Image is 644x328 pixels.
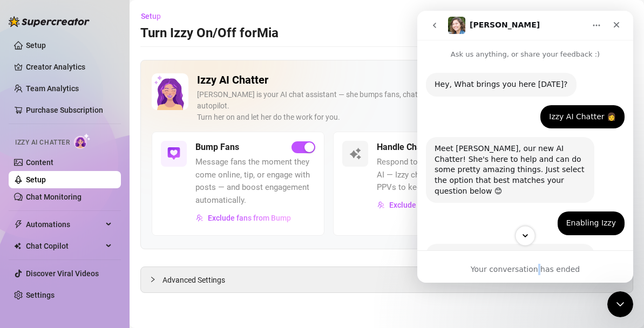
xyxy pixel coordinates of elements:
[9,16,90,27] img: logo-BBDzfeDw.svg
[377,156,497,194] span: Respond to fan messages with AI — Izzy chats, flirts, and sells PPVs to keep fans coming back.
[195,156,315,207] span: Message fans the moment they come online, tip, or engage with posts — and boost engagement automa...
[377,141,458,154] h5: Handle Chats with AI
[15,138,70,148] span: Izzy AI Chatter
[140,25,279,42] h3: Turn Izzy On/Off for Mia
[26,106,103,114] a: Purchase Subscription
[14,220,23,229] span: thunderbolt
[26,175,46,184] a: Setup
[26,58,112,76] a: Creator Analytics
[197,89,588,123] div: [PERSON_NAME] is your AI chat assistant — she bumps fans, chats in your tone, flirts, and sells y...
[607,291,633,317] iframe: Intercom live chat
[140,8,170,25] button: Setup
[26,216,103,233] span: Automations
[208,214,291,222] span: Exclude fans from Bump
[195,141,239,154] h5: Bump Fans
[150,274,162,285] div: collapsed
[26,193,82,201] a: Chat Monitoring
[389,201,477,209] span: Exclude fans from AI Chat
[14,242,21,250] img: Chat Copilot
[377,201,385,209] img: svg%3e
[26,41,46,50] a: Setup
[197,73,588,87] h2: Izzy AI Chatter
[152,73,188,110] img: Izzy AI Chatter
[26,158,53,167] a: Content
[26,291,55,299] a: Settings
[377,196,478,214] button: Exclude fans from AI Chat
[196,214,204,222] img: svg%3e
[167,147,180,160] img: svg%3e
[162,274,225,286] span: Advanced Settings
[26,269,99,278] a: Discover Viral Videos
[26,84,79,93] a: Team Analytics
[195,209,292,227] button: Exclude fans from Bump
[26,237,103,255] span: Chat Copilot
[349,147,362,160] img: svg%3e
[141,12,161,20] span: Setup
[74,133,91,149] img: AI Chatter
[417,11,633,283] iframe: Intercom live chat
[150,276,156,283] span: collapsed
